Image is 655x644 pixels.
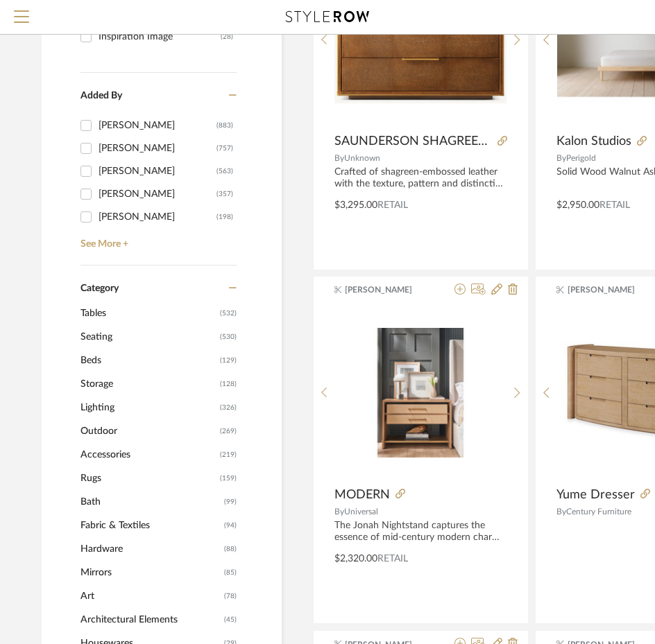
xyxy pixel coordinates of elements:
[334,166,507,190] div: Crafted of shagreen-embossed leather with the texture, pattern and distinctive spine detail of st...
[80,91,122,101] span: Added By
[80,349,216,372] span: Beds
[99,26,221,48] div: Inspiration Image
[80,608,221,632] span: Architectural Elements
[99,206,216,228] div: [PERSON_NAME]
[80,537,221,561] span: Hardware
[334,154,344,162] span: By
[220,420,237,442] span: (269)
[80,325,216,349] span: Seating
[216,160,233,182] div: (563)
[220,326,237,348] span: (530)
[216,183,233,205] div: (357)
[99,160,216,182] div: [PERSON_NAME]
[99,183,216,205] div: [PERSON_NAME]
[80,490,221,514] span: Bath
[99,114,216,137] div: [PERSON_NAME]
[224,514,237,537] span: (94)
[334,134,492,149] span: SAUNDERSON SHAGREEN CLOSED NIGHTSTAND
[80,443,216,467] span: Accessories
[221,26,233,48] div: (28)
[220,444,237,466] span: (219)
[334,200,377,210] span: $3,295.00
[556,154,566,162] span: By
[80,396,216,419] span: Lighting
[377,200,408,210] span: Retail
[220,302,237,324] span: (532)
[334,554,377,564] span: $2,320.00
[556,487,635,503] span: Yume Dresser
[216,206,233,228] div: (198)
[334,487,390,503] span: MODERN
[566,507,631,516] span: Century Furniture
[377,554,408,564] span: Retail
[80,561,221,584] span: Mirrors
[556,200,599,210] span: $2,950.00
[334,328,507,457] img: MODERN
[80,467,216,490] span: Rugs
[80,419,216,443] span: Outdoor
[80,372,216,396] span: Storage
[566,154,596,162] span: Perigold
[80,584,221,608] span: Art
[344,507,378,516] span: Universal
[568,284,655,296] span: [PERSON_NAME]
[599,200,630,210] span: Retail
[344,154,380,162] span: Unknown
[220,397,237,419] span: (326)
[334,520,507,543] div: The Jonah Nightstand captures the essence of mid-century modern charm with its two-tonal aestheti...
[334,507,344,516] span: By
[216,137,233,159] div: (757)
[345,284,432,296] span: [PERSON_NAME]
[556,507,566,516] span: By
[224,562,237,584] span: (85)
[556,134,631,149] span: Kalon Studios
[80,302,216,325] span: Tables
[220,373,237,395] span: (128)
[99,137,216,159] div: [PERSON_NAME]
[77,228,237,250] a: See More +
[224,585,237,607] span: (78)
[224,609,237,631] span: (45)
[220,467,237,489] span: (159)
[224,538,237,560] span: (88)
[80,514,221,537] span: Fabric & Textiles
[216,114,233,137] div: (883)
[224,491,237,513] span: (99)
[80,283,119,295] span: Category
[220,349,237,372] span: (129)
